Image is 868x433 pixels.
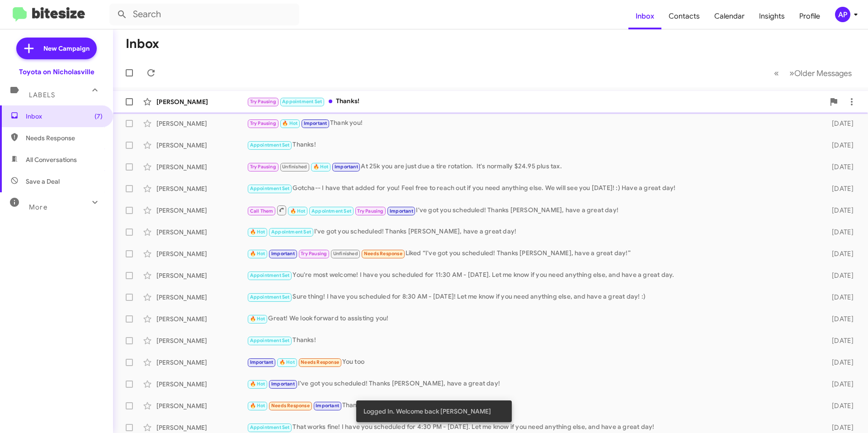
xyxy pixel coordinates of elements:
span: More [29,203,47,211]
span: Important [271,381,295,387]
span: (7) [94,112,103,121]
nav: Page navigation example [769,64,857,82]
a: Insights [752,3,792,29]
span: 🔥 Hot [279,359,295,365]
div: [PERSON_NAME] [156,336,247,345]
div: AP [835,7,850,22]
span: Try Pausing [250,120,276,126]
div: [DATE] [817,141,861,150]
div: [PERSON_NAME] [156,249,247,258]
div: [PERSON_NAME] [156,314,247,324]
div: [DATE] [817,249,861,258]
a: Contacts [661,3,707,29]
span: 🔥 Hot [282,120,297,126]
div: Sure thing! I have you scheduled for 8:30 AM - [DATE]! Let me know if you need anything else, and... [247,292,817,302]
span: Important [316,403,339,409]
span: Try Pausing [357,208,383,214]
span: » [789,67,794,79]
span: Unfinished [282,164,307,170]
button: AP [827,7,858,22]
div: [PERSON_NAME] [156,423,247,432]
span: Try Pausing [301,251,327,257]
div: I've got you scheduled! Thanks [PERSON_NAME], have a great day! [247,379,817,389]
span: Appointment Set [250,294,290,300]
span: Appointment Set [250,186,290,191]
div: [DATE] [817,423,861,432]
span: Appointment Set [271,229,311,235]
div: Toyota on Nicholasville [19,67,94,76]
a: Profile [792,3,827,29]
span: Try Pausing [250,99,276,105]
span: Needs Response [26,133,103,143]
div: [DATE] [817,228,861,237]
span: 🔥 Hot [250,251,265,257]
div: [DATE] [817,314,861,324]
div: Great! We look forward to assisting you! [247,314,817,324]
span: Older Messages [794,68,852,78]
span: Important [390,208,413,214]
div: Liked “I've got you scheduled! Thanks [PERSON_NAME], have a great day!” [247,248,817,259]
div: [DATE] [817,380,861,389]
span: Unfinished [333,251,358,257]
span: New Campaign [43,44,90,53]
span: Calendar [707,3,752,29]
input: Search [109,4,299,25]
div: [DATE] [817,271,861,280]
div: [PERSON_NAME] [156,293,247,302]
span: 🔥 Hot [290,208,306,214]
div: [PERSON_NAME] [156,358,247,367]
span: Appointment Set [250,142,290,148]
span: Try Pausing [250,164,276,170]
a: Inbox [628,3,661,29]
button: Previous [769,64,784,82]
span: Appointment Set [250,272,290,278]
div: That works fine! I have you scheduled for 4:30 PM - [DATE]. Let me know if you need anything else... [247,422,817,433]
span: Appointment Set [250,338,290,343]
span: Important [304,120,327,126]
span: 🔥 Hot [313,164,329,170]
span: All Conversations [26,155,77,164]
div: [DATE] [817,184,861,193]
span: Labels [29,91,55,99]
div: You too [247,357,817,367]
div: [DATE] [817,162,861,171]
div: [PERSON_NAME] [156,206,247,215]
span: 🔥 Hot [250,229,265,235]
div: Gotcha-- I have that added for you! Feel free to reach out if you need anything else. We will see... [247,183,817,194]
div: Thank you! [247,118,817,128]
span: Needs Response [271,403,310,409]
span: Needs Response [301,359,339,365]
span: Inbox [26,112,103,121]
div: You're most welcome! I have you scheduled for 11:30 AM - [DATE]. Let me know if you need anything... [247,270,817,281]
div: Thank you. [247,400,817,411]
button: Next [784,64,857,82]
div: [PERSON_NAME] [156,162,247,171]
span: Appointment Set [282,99,322,105]
div: [PERSON_NAME] [156,401,247,410]
span: Appointment Set [250,424,290,430]
span: Important [250,359,274,365]
div: [PERSON_NAME] [156,228,247,237]
span: Call Them [250,208,274,214]
div: [DATE] [817,119,861,128]
div: Thanks! [247,335,817,346]
span: Appointment Set [311,208,351,214]
a: New Campaign [16,38,97,59]
span: Save a Deal [26,177,60,186]
div: I've got you scheduled! Thanks [PERSON_NAME], have a great day! [247,227,817,237]
span: Logged In. Welcome back [PERSON_NAME] [363,407,491,416]
span: Important [271,251,295,257]
h1: Inbox [126,37,159,51]
div: [DATE] [817,206,861,215]
div: Thanks! [247,140,817,150]
div: At 25k you are just due a tire rotation. It's normally $24.95 plus tax. [247,162,817,172]
div: [PERSON_NAME] [156,380,247,389]
span: « [774,67,779,79]
span: Needs Response [364,251,402,257]
span: 🔥 Hot [250,316,265,322]
div: [DATE] [817,358,861,367]
div: [PERSON_NAME] [156,119,247,128]
div: [PERSON_NAME] [156,184,247,193]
